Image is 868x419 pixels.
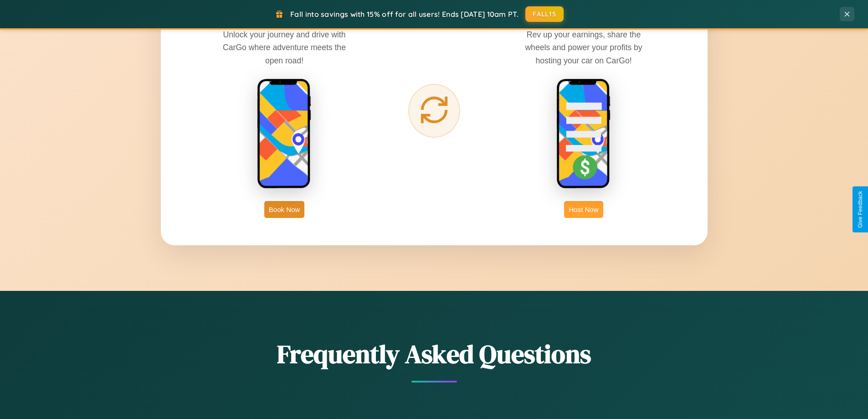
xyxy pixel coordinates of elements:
img: host phone [556,78,611,190]
button: FALL15 [525,6,564,22]
button: Host Now [564,201,603,218]
button: Book Now [264,201,304,218]
p: Rev up your earnings, share the wheels and power your profits by hosting your car on CarGo! [515,28,652,67]
span: Fall into savings with 15% off for all users! Ends [DATE] 10am PT. [290,10,519,19]
h2: Frequently Asked Questions [161,336,708,372]
div: Give Feedback [857,191,863,228]
img: rent phone [257,78,312,190]
p: Unlock your journey and drive with CarGo where adventure meets the open road! [216,28,353,67]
